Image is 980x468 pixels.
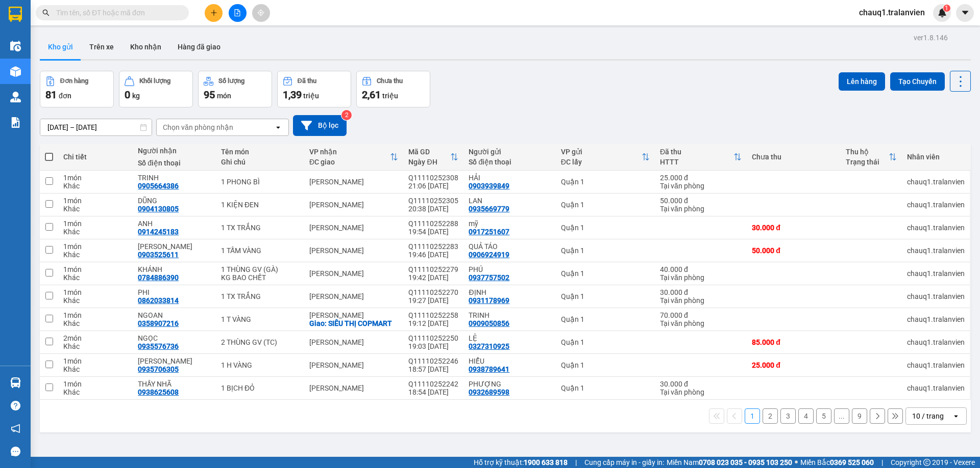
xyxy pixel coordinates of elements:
[138,311,211,319] div: NGOAN
[798,408,814,424] button: 4
[907,338,965,346] div: chauq1.tralanvien
[60,77,88,85] div: Đơn hàng
[907,153,965,161] div: Nhân viên
[63,228,128,236] div: Khác
[221,338,299,346] div: 2 THÙNG GV (TC)
[234,9,241,16] span: file-add
[138,319,179,327] div: 0358907216
[907,246,965,255] div: chauq1.tralanvien
[45,89,57,101] span: 81
[408,265,458,273] div: Q11110252279
[408,296,458,305] div: 19:27 [DATE]
[961,8,970,17] span: caret-down
[303,92,319,100] span: triệu
[907,292,965,300] div: chauq1.tralanvien
[752,224,836,232] div: 30.000 đ
[881,457,883,468] span: |
[309,158,390,166] div: ĐC giao
[469,182,509,190] div: 0903939849
[277,71,351,107] button: Đã thu1,39 triệu
[138,251,179,259] div: 0903525611
[907,361,965,369] div: chauq1.tralanvien
[561,158,642,166] div: ĐC lấy
[561,269,650,278] div: Quận 1
[660,158,733,166] div: HTTT
[561,201,650,209] div: Quận 1
[138,388,179,396] div: 0938625608
[575,457,577,468] span: |
[125,89,130,101] span: 0
[938,8,947,17] img: icon-new-feature
[138,342,179,350] div: 0935576736
[221,265,299,273] div: 1 THÙNG GV (GÀ)
[229,4,247,22] button: file-add
[584,457,664,468] span: Cung cấp máy in - giấy in:
[469,342,509,350] div: 0327310925
[210,9,217,16] span: plus
[63,357,128,365] div: 1 món
[169,35,229,59] button: Hàng đã giao
[907,201,965,209] div: chauq1.tralanvien
[660,265,742,273] div: 40.000 đ
[830,458,874,466] strong: 0369 525 060
[469,205,509,213] div: 0935669779
[309,246,398,255] div: [PERSON_NAME]
[408,273,458,282] div: 19:42 [DATE]
[469,273,509,282] div: 0937757502
[408,219,458,228] div: Q11110252288
[63,205,128,213] div: Khác
[63,182,128,190] div: Khác
[309,224,398,232] div: [PERSON_NAME]
[298,77,316,85] div: Đã thu
[408,319,458,327] div: 19:12 [DATE]
[40,119,152,135] input: Select a date range.
[469,228,509,236] div: 0917251607
[138,219,211,228] div: ANH
[907,269,965,278] div: chauq1.tralanvien
[63,174,128,182] div: 1 món
[63,365,128,373] div: Khác
[469,197,550,205] div: LAN
[309,201,398,209] div: [PERSON_NAME]
[907,384,965,392] div: chauq1.tralanvien
[660,388,742,396] div: Tại văn phòng
[362,89,381,101] span: 2,61
[10,92,21,102] img: warehouse-icon
[408,197,458,205] div: Q11110252305
[846,148,889,156] div: Thu hộ
[795,460,798,464] span: ⚪️
[469,251,509,259] div: 0906924919
[943,5,950,12] sup: 1
[63,296,128,305] div: Khác
[408,228,458,236] div: 19:54 [DATE]
[912,411,944,421] div: 10 / trang
[408,311,458,319] div: Q11110252258
[309,384,398,392] div: [PERSON_NAME]
[63,380,128,388] div: 1 món
[469,311,550,319] div: TRINH
[561,224,650,232] div: Quận 1
[221,148,299,156] div: Tên món
[907,315,965,323] div: chauq1.tralanvien
[59,92,71,100] span: đơn
[561,246,650,255] div: Quận 1
[138,182,179,190] div: 0905664386
[132,92,140,100] span: kg
[138,273,179,282] div: 0784886390
[309,269,398,278] div: [PERSON_NAME]
[907,224,965,232] div: chauq1.tralanvien
[63,197,128,205] div: 1 món
[408,251,458,259] div: 19:46 [DATE]
[469,388,509,396] div: 0932689598
[834,408,849,424] button: ...
[122,35,169,59] button: Kho nhận
[660,174,742,182] div: 25.000 đ
[469,334,550,342] div: LỆ
[309,148,390,156] div: VP nhận
[780,408,796,424] button: 3
[469,319,509,327] div: 0909050856
[752,338,836,346] div: 85.000 đ
[474,457,568,468] span: Hỗ trợ kỹ thuật:
[11,447,20,456] span: message
[205,4,223,22] button: plus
